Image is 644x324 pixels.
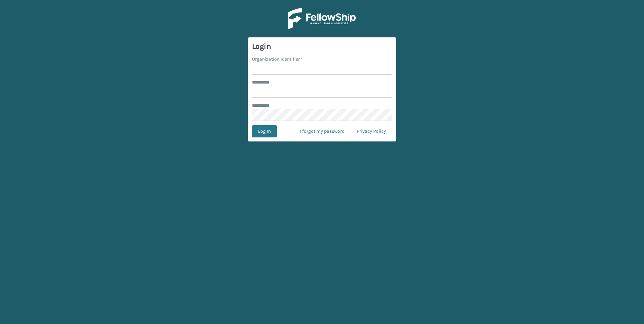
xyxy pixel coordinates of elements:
[252,125,277,137] button: Log In
[351,125,392,137] a: Privacy Policy
[294,125,351,137] a: I forgot my password
[252,41,392,52] h3: Login
[288,8,356,29] img: Logo
[252,56,303,63] label: Organization Identifier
